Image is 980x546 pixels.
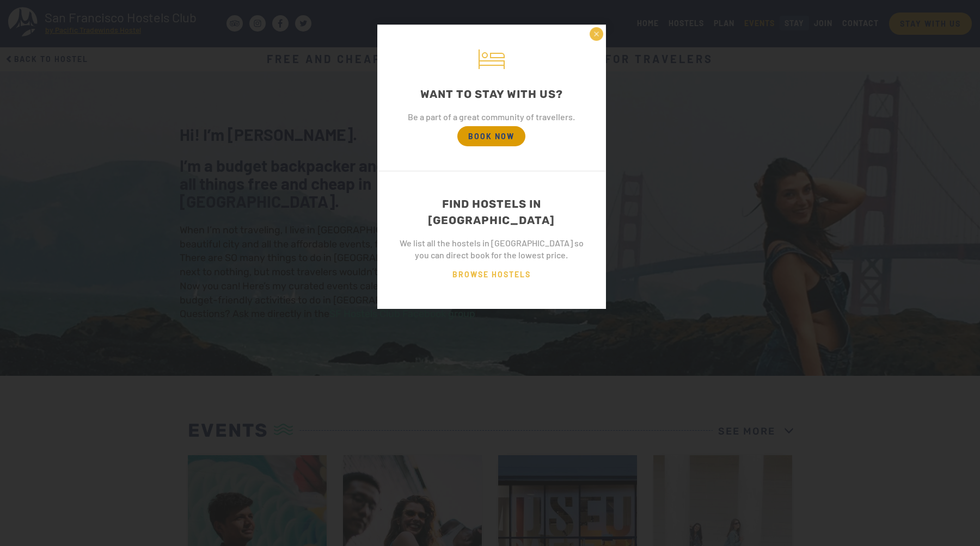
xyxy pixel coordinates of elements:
a: FIND HOSTELS IN [GEOGRAPHIC_DATA] We list all the hostels in [GEOGRAPHIC_DATA] so you can direct ... [378,171,605,309]
div: FIND HOSTELS IN [GEOGRAPHIC_DATA] [394,196,589,228]
div: Be a part of a great community of travellers. [394,111,589,123]
button: × [590,27,603,41]
span: BOOK NOW [457,126,525,146]
span: BROWSE HOSTELS [442,264,542,284]
div: We list all the hostels in [GEOGRAPHIC_DATA] so you can direct book for the lowest price. [394,237,589,261]
a: WANT TO STAY WITH US? Be a part of a great community of travellers. BOOK NOW [378,25,605,171]
div: WANT TO STAY WITH US? [394,86,589,102]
